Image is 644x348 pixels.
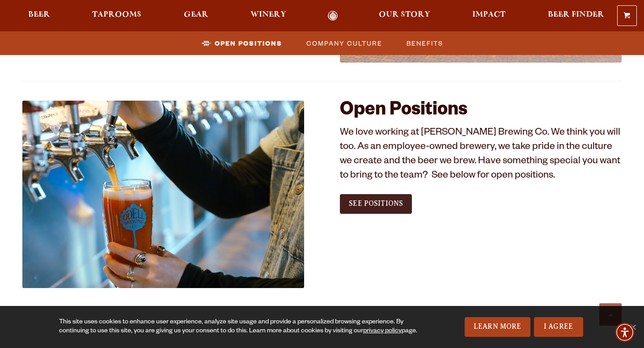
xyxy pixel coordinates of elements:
a: Benefits [401,37,448,50]
span: Gear [184,11,208,18]
a: Learn More [465,317,530,337]
img: Jobs_1 [22,101,304,288]
a: Gear [178,11,214,21]
span: Company Culture [306,37,382,50]
span: Taprooms [92,11,141,18]
a: Winery [245,11,292,21]
span: Impact [472,11,505,18]
p: We love working at [PERSON_NAME] Brewing Co. We think you will too. As an employee-owned brewery,... [340,127,622,184]
span: Our Story [379,11,430,18]
span: Beer [28,11,50,18]
a: Our Story [373,11,436,21]
a: Beer Finder [542,11,610,21]
span: Open Positions [215,37,282,50]
a: Scroll to top [599,303,622,326]
span: Beer Finder [548,11,604,18]
span: Winery [250,11,286,18]
a: Company Culture [301,37,387,50]
a: I Agree [534,317,583,337]
span: See Positions [349,199,403,208]
a: privacy policy [363,328,402,335]
div: This site uses cookies to enhance user experience, analyze site usage and provide a personalized ... [59,318,419,336]
a: Open Positions [196,37,287,50]
a: See Positions [340,194,412,214]
a: Taprooms [86,11,147,21]
a: Impact [466,11,511,21]
a: Beer [22,11,56,21]
span: Benefits [407,37,443,50]
h2: Open Positions [340,101,622,122]
a: Odell Home [316,11,350,21]
div: Accessibility Menu [615,323,635,342]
